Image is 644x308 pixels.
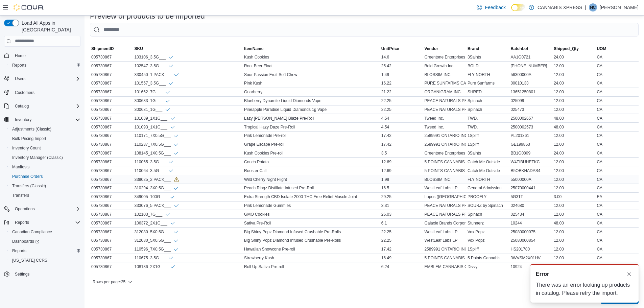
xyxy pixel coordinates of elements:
[510,46,528,51] span: BatchLot
[243,149,380,157] div: Kush Cookies Pre-roll
[165,107,170,112] svg: Info
[380,79,423,87] div: 16.22
[165,212,170,217] svg: Info
[168,255,174,261] svg: Info
[423,132,466,140] div: 2589991 ONTARIO INC. (d.b.a. SESS Holdings)
[511,11,511,11] span: Dark Mode
[243,175,380,184] div: Wild Cherry Night Flight
[466,71,509,79] div: FLY NORTH
[595,88,639,96] div: CA
[135,150,179,156] div: 108145_1X0.5G___
[474,1,508,14] a: Feedback
[9,144,44,152] a: Inventory Count
[135,63,174,69] div: 102547_3.5G___
[466,79,509,87] div: Pure Sunfarms
[9,153,80,162] span: Inventory Manager (Classic)
[12,258,47,263] span: [US_STATE] CCRS
[552,114,596,122] div: 48.00
[509,62,552,70] div: [PHONE_NUMBER]
[135,159,174,165] div: 110065_3.5G___
[552,53,596,61] div: 24.00
[509,45,552,53] button: BatchLot
[466,140,509,148] div: 1Spliff
[1,88,83,97] button: Customers
[466,45,509,53] button: Brand
[243,105,380,114] div: Pineapple Paradise Liquid Diamonds 1g Vape
[12,116,34,124] button: Inventory
[509,88,552,96] div: 13651250801
[509,158,552,166] div: W4TIBUHETKC
[12,89,37,97] a: Customers
[170,220,175,226] svg: Info
[7,246,83,256] button: Reports
[90,62,133,70] div: 005730867
[423,140,466,148] div: 2589991 ONTARIO INC. (d.b.a. SESS Holdings)
[380,175,423,184] div: 1.99
[552,88,596,96] div: 12.00
[168,81,174,86] svg: Info
[552,175,596,184] div: 12.00
[9,135,49,143] a: Bulk Pricing Import
[509,167,552,175] div: B5OBKHADAS4
[509,149,552,157] div: BB1G0809
[380,158,423,166] div: 12.69
[509,132,552,140] div: PL201361
[12,116,80,124] span: Inventory
[19,20,80,33] span: Load All Apps in [GEOGRAPHIC_DATA]
[135,176,180,182] div: 339025_2 PACK___
[15,103,29,109] span: Catalog
[380,123,423,131] div: 4.54
[595,114,639,122] div: CA
[595,158,639,166] div: CA
[595,132,639,140] div: CA
[90,12,205,20] h3: Preview of products to be imported
[1,51,83,61] button: Home
[243,123,380,131] div: Tropical Hazy Daze Pre-Roll
[590,3,596,11] span: NC
[170,264,175,269] svg: Info
[91,46,114,51] span: ShipmentID
[466,158,509,166] div: Catch Me Outside
[243,97,380,105] div: Blueberry Dynamite Liquid Diamonds Vape
[90,45,133,53] button: ShipmentID
[15,220,29,225] span: Reports
[135,46,143,51] span: SKU
[12,248,26,254] span: Reports
[466,88,509,96] div: SHRED
[90,123,133,131] div: 005730867
[9,191,80,199] span: Transfers
[9,172,46,181] a: Purchase Orders
[466,175,509,184] div: FLY NORTH
[595,123,639,131] div: CA
[423,88,466,96] div: ORGANIGRAM INC.
[174,177,179,182] svg: Info
[90,175,133,184] div: 005730867
[9,163,80,171] span: Manifests
[552,158,596,166] div: 12.00
[243,79,380,87] div: Pink Kush
[9,182,80,190] span: Transfers (Classic)
[173,150,179,156] svg: Info
[466,105,509,114] div: Spinach
[595,193,639,201] div: EA
[12,88,80,97] span: Customers
[380,88,423,96] div: 21.22
[90,97,133,105] div: 005730867
[7,227,83,237] button: Canadian Compliance
[174,72,179,77] svg: Info
[552,71,596,79] div: 12.00
[135,80,174,86] div: 101557_3.5G___
[12,51,80,60] span: Home
[380,202,423,210] div: 3.31
[14,4,44,11] img: Cova
[12,270,80,278] span: Settings
[380,97,423,105] div: 22.25
[509,114,552,122] div: 2500002657
[585,3,586,11] p: |
[7,134,83,143] button: Bulk Pricing Import
[552,45,596,53] button: Shipped_Qty
[90,184,133,192] div: 005730867
[7,162,83,172] button: Manifests
[135,124,175,130] div: 101093_1X1G___
[552,140,596,148] div: 12.00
